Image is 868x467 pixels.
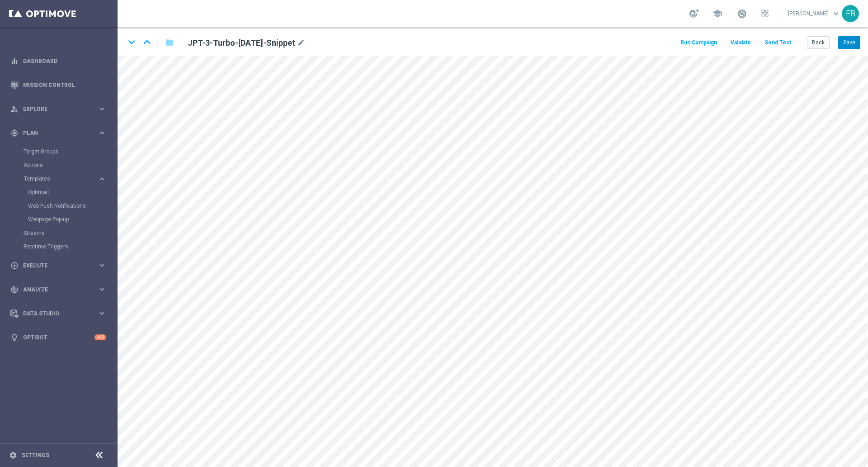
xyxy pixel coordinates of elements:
span: Explore [23,106,98,112]
a: Mission Control [23,73,106,97]
span: keyboard_arrow_down [831,9,841,19]
button: folder [164,35,175,50]
div: Explore [10,105,98,113]
i: lightbulb [10,334,19,342]
span: school [712,9,722,19]
span: Execute [23,263,98,268]
div: Streams [24,226,117,240]
span: Templates [24,176,89,181]
i: keyboard_arrow_up [140,35,154,49]
i: keyboard_arrow_right [98,309,106,318]
span: Data Studio [23,311,98,316]
div: Data Studio [10,310,98,318]
div: Dashboard [10,49,106,73]
button: gps_fixed Plan keyboard_arrow_right [10,129,107,137]
a: Dashboard [23,49,106,73]
i: folder [165,37,174,48]
button: Templates keyboard_arrow_right [24,175,107,182]
button: person_search Explore keyboard_arrow_right [10,105,107,113]
a: Settings [22,453,49,458]
a: Webpage Pop-up [28,216,94,223]
div: +10 [94,334,106,340]
a: Web Push Notifications [28,202,94,210]
div: Webpage Pop-up [28,213,117,226]
a: Actions [24,162,94,169]
a: Streams [24,229,94,237]
button: Send Test [763,37,793,49]
div: Web Push Notifications [28,199,117,213]
button: Data Studio keyboard_arrow_right [10,310,107,317]
div: Optibot [10,325,106,349]
div: Plan [10,129,98,137]
button: Mission Control [10,81,107,89]
i: keyboard_arrow_right [98,105,106,113]
div: Templates [24,176,98,181]
span: Plan [23,130,98,136]
i: mode_edit [297,38,305,48]
button: Run Campaign [679,37,718,49]
button: equalizer Dashboard [10,57,107,65]
div: Analyze [10,286,98,294]
i: person_search [10,105,19,113]
a: Realtime Triggers [24,243,94,250]
button: Save [838,36,860,49]
button: lightbulb Optibot +10 [10,334,107,341]
div: Optimail [28,186,117,199]
i: keyboard_arrow_right [98,129,106,137]
div: Templates [24,172,117,226]
span: Validate [731,39,751,46]
button: play_circle_outline Execute keyboard_arrow_right [10,262,107,269]
div: Realtime Triggers [24,240,117,253]
button: Validate [729,37,752,49]
button: Back [807,36,830,49]
h2: JPT-3-Turbo-[DATE]-Snippet [188,38,295,48]
div: Mission Control [10,73,106,97]
i: play_circle_outline [10,262,19,270]
div: EB [842,5,859,22]
i: keyboard_arrow_right [98,285,106,294]
i: gps_fixed [10,129,19,137]
span: Analyze [23,287,98,292]
a: Optimail [28,189,94,196]
button: track_changes Analyze keyboard_arrow_right [10,286,107,293]
i: keyboard_arrow_right [98,261,106,270]
a: [PERSON_NAME]keyboard_arrow_down [787,7,842,20]
i: settings [9,451,17,459]
a: Target Groups [24,148,94,155]
i: track_changes [10,286,19,294]
div: Target Groups [24,145,117,158]
a: Optibot [23,325,94,349]
i: keyboard_arrow_down [125,35,138,49]
div: Actions [24,158,117,172]
i: equalizer [10,57,19,65]
i: keyboard_arrow_right [98,175,106,183]
div: Execute [10,262,98,270]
